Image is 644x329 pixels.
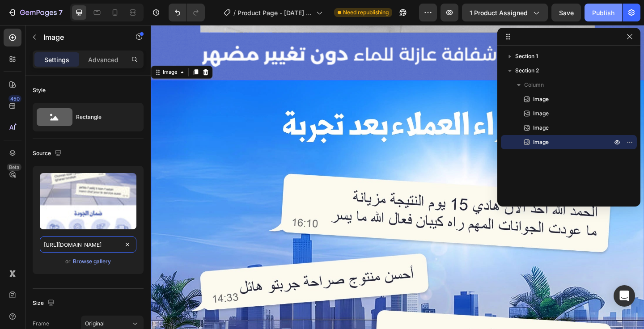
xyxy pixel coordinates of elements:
[59,7,63,18] p: 7
[551,4,581,21] button: Save
[533,109,549,118] span: Image
[169,4,205,21] div: Undo/Redo
[4,4,67,21] button: 7
[470,8,528,17] span: 1 product assigned
[40,236,136,253] input: https://example.com/image.jpg
[7,164,21,171] div: Beta
[33,297,56,309] div: Size
[515,66,539,75] span: Section 2
[533,138,549,147] span: Image
[43,32,119,42] p: Image
[85,320,105,328] span: Original
[76,107,131,127] div: Rectangle
[592,8,614,17] div: Publish
[515,52,538,61] span: Section 1
[524,80,544,89] span: Column
[151,25,644,329] iframe: Design area
[533,95,549,104] span: Image
[72,257,111,266] button: Browse gallery
[65,256,71,267] span: or
[343,8,389,17] span: Need republishing
[33,86,46,94] div: Style
[44,55,69,64] p: Settings
[585,4,622,21] button: Publish
[559,9,574,17] span: Save
[33,320,49,328] label: Frame
[73,257,111,266] div: Browse gallery
[233,8,236,17] span: /
[8,95,21,102] div: 450
[533,123,549,132] span: Image
[88,55,119,64] p: Advanced
[614,285,635,307] div: Open Intercom Messenger
[33,148,64,160] div: Source
[40,173,136,229] img: preview-image
[462,4,548,21] button: 1 product assigned
[237,8,313,17] span: Product Page - [DATE] 15:55:58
